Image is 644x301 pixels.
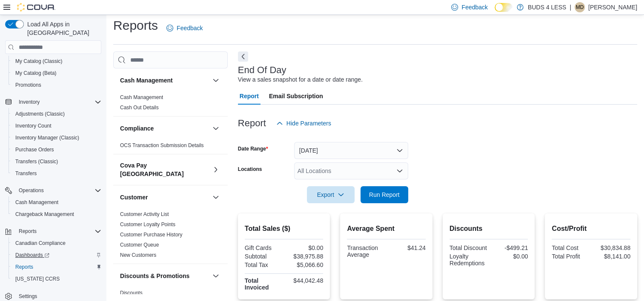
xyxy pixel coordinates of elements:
[120,142,204,149] span: OCS Transaction Submission Details
[269,88,323,105] span: Email Subscription
[9,144,105,156] button: Purchase Orders
[12,145,101,155] span: Purchase Orders
[120,290,143,296] span: Discounts
[593,253,630,260] div: $8,141.00
[211,192,221,202] button: Customer
[120,142,204,148] a: OCS Transaction Submission Details
[490,244,528,251] div: -$499.21
[2,96,105,108] button: Inventory
[396,168,403,174] button: Open list of options
[9,208,105,220] button: Chargeback Management
[9,108,105,120] button: Adjustments (Classic)
[9,249,105,261] a: Dashboards
[273,115,335,132] button: Hide Parameters
[120,211,169,217] a: Customer Activity List
[15,240,66,247] span: Canadian Compliance
[238,51,248,62] button: Next
[12,197,101,207] span: Cash Management
[211,123,221,133] button: Compliance
[12,168,101,179] span: Transfers
[211,165,221,175] button: Cova Pay [GEOGRAPHIC_DATA]
[12,133,101,143] span: Inventory Manager (Classic)
[12,80,45,90] a: Promotions
[120,76,173,85] h3: Cash Management
[2,185,105,196] button: Operations
[113,17,158,34] h1: Reports
[9,55,105,67] button: My Catalog (Classic)
[120,221,175,227] a: Customer Loyalty Points
[347,224,426,234] h2: Average Spent
[286,119,331,128] span: Hide Parameters
[120,161,209,178] h3: Cova Pay [GEOGRAPHIC_DATA]
[552,224,630,234] h2: Cost/Profit
[286,261,323,268] div: $5,066.60
[12,197,62,207] a: Cash Management
[15,185,101,196] span: Operations
[9,156,105,168] button: Transfers (Classic)
[12,209,77,219] a: Chargeback Management
[12,274,101,284] span: Washington CCRS
[15,226,101,236] span: Reports
[113,92,228,116] div: Cash Management
[19,228,37,235] span: Reports
[12,156,61,167] a: Transfers (Classic)
[120,76,209,85] button: Cash Management
[238,118,266,128] h3: Report
[245,261,282,268] div: Total Tax
[361,186,408,203] button: Run Report
[12,109,101,119] span: Adjustments (Classic)
[490,253,528,260] div: $0.00
[12,133,83,143] a: Inventory Manager (Classic)
[15,211,74,218] span: Chargeback Management
[552,244,589,251] div: Total Cost
[12,121,101,131] span: Inventory Count
[12,109,68,119] a: Adjustments (Classic)
[15,185,47,196] button: Operations
[245,253,282,260] div: Subtotal
[15,264,33,270] span: Reports
[163,20,206,37] a: Feedback
[120,124,209,133] button: Compliance
[12,121,55,131] a: Inventory Count
[15,134,79,141] span: Inventory Manager (Classic)
[113,209,228,264] div: Customer
[120,94,163,101] span: Cash Management
[120,232,183,238] a: Customer Purchase History
[15,122,52,129] span: Inventory Count
[120,105,159,111] a: Cash Out Details
[495,3,512,12] input: Dark Mode
[12,262,37,272] a: Reports
[238,65,286,75] h3: End Of Day
[12,68,60,78] a: My Catalog (Beta)
[294,142,408,159] button: [DATE]
[120,193,209,202] button: Customer
[245,224,323,234] h2: Total Sales ($)
[12,209,101,219] span: Chargeback Management
[120,104,159,111] span: Cash Out Details
[15,97,43,107] button: Inventory
[12,68,101,78] span: My Catalog (Beta)
[9,237,105,249] button: Canadian Compliance
[9,273,105,285] button: [US_STATE] CCRS
[9,196,105,208] button: Cash Management
[9,261,105,273] button: Reports
[528,2,566,12] p: BUDS 4 LESS
[120,94,163,100] a: Cash Management
[570,2,571,12] p: |
[120,290,143,296] a: Discounts
[15,199,58,206] span: Cash Management
[120,272,209,280] button: Discounts & Promotions
[588,2,637,12] p: [PERSON_NAME]
[12,56,101,66] span: My Catalog (Classic)
[2,225,105,237] button: Reports
[120,124,154,133] h3: Compliance
[120,241,159,248] span: Customer Queue
[120,272,189,280] h3: Discounts & Promotions
[19,293,37,300] span: Settings
[120,252,156,258] a: New Customers
[15,97,101,107] span: Inventory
